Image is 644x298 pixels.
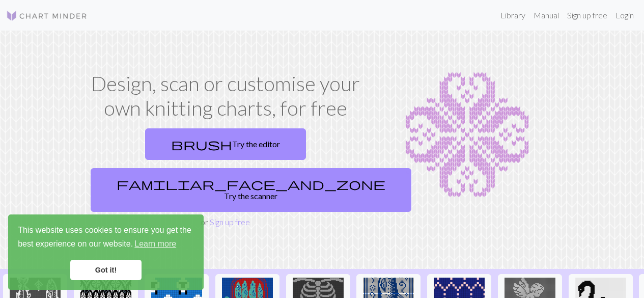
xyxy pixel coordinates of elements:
[87,71,365,120] h1: Design, scan or customise your own knitting charts, for free
[529,5,563,25] a: Manual
[117,177,385,191] span: familiar_face_and_zone
[18,224,194,252] span: This website uses cookies to ensure you get the best experience on our website.
[133,236,178,252] a: learn more about cookies
[496,5,529,25] a: Library
[563,5,611,25] a: Sign up free
[91,168,411,212] a: Try the scanner
[171,137,232,151] span: brush
[210,217,250,227] a: Sign up free
[6,10,88,22] img: Logo
[70,260,142,280] a: dismiss cookie message
[611,5,638,25] a: Login
[377,71,558,199] img: Chart example
[8,214,204,290] div: cookieconsent
[87,124,365,228] div: or
[145,128,306,160] a: Try the editor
